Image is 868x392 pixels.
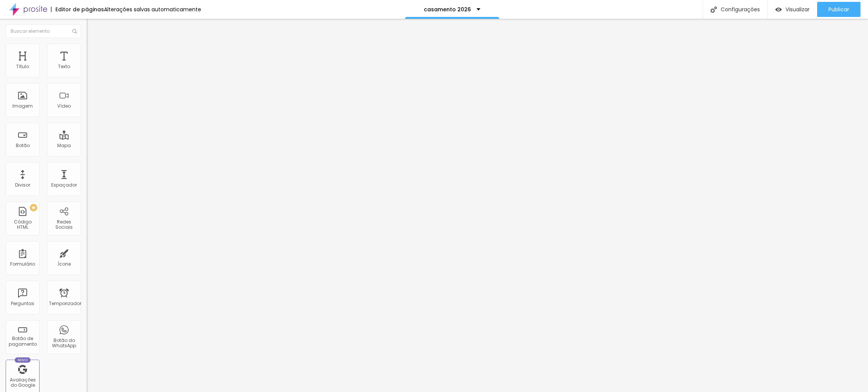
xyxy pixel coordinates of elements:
input: Buscar elemento [6,24,81,38]
font: Alterações salvas automaticamente [104,6,201,13]
font: Novo [18,358,28,362]
font: Formulário [10,261,35,267]
iframe: Editor [87,19,868,392]
font: Botão do WhatsApp [52,337,76,349]
font: Temporizador [49,300,81,307]
font: Configurações [721,6,760,13]
font: Texto [58,63,70,70]
font: Título [16,63,29,70]
font: Imagem [12,103,33,109]
font: Mapa [57,142,71,149]
font: Código HTML [14,219,32,230]
img: Ícone [72,29,77,33]
font: Redes Sociais [55,219,73,230]
font: Botão [16,142,30,149]
img: view-1.svg [775,6,782,13]
font: casamento 2026 [424,6,471,13]
button: Visualizar [768,2,817,17]
font: Espaçador [51,182,77,188]
font: Perguntas [11,300,34,307]
button: Publicar [817,2,860,17]
font: Publicar [828,6,849,13]
font: Divisor [15,182,30,188]
font: Botão de pagamento [9,335,37,347]
font: Vídeo [57,103,71,109]
img: Ícone [711,6,717,13]
font: Visualizar [785,6,810,13]
font: Editor de páginas [55,6,104,13]
font: Avaliações do Google [10,377,36,388]
font: Ícone [58,261,71,267]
